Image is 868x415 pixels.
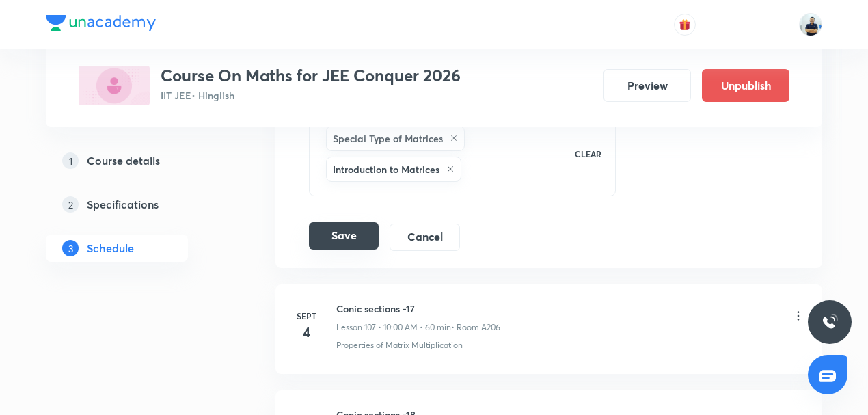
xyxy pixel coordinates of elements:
p: CLEAR [575,148,601,160]
img: 015C275B-4FEF-4B8E-8891-E674C979BC38_plus.png [79,66,150,105]
a: 1Course details [46,147,232,174]
p: 3 [62,240,79,256]
p: Lesson 107 • 10:00 AM • 60 min [336,321,451,334]
a: 2Specifications [46,191,232,218]
p: Properties of Matrix Multiplication [336,339,463,351]
img: ttu [822,314,838,330]
button: Preview [603,69,691,102]
button: Cancel [390,224,460,251]
img: Company Logo [46,15,156,31]
h4: 4 [293,322,320,343]
h5: Course details [87,152,160,169]
a: Company Logo [46,15,156,35]
button: avatar [674,14,696,36]
h3: Course On Maths for JEE Conquer 2026 [161,66,461,85]
button: Save [309,222,379,250]
h6: Sept [293,310,320,322]
img: avatar [679,18,691,31]
h6: Conic sections -17 [336,302,500,316]
p: 2 [62,196,79,213]
p: 1 [62,152,79,169]
img: URVIK PATEL [799,13,822,36]
h5: Schedule [87,240,134,256]
p: • Room A206 [451,321,500,334]
button: Unpublish [702,69,789,102]
h6: Introduction to Matrices [333,162,439,176]
h5: Specifications [87,196,159,213]
h6: Special Type of Matrices [333,131,443,146]
p: IIT JEE • Hinglish [161,88,461,103]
